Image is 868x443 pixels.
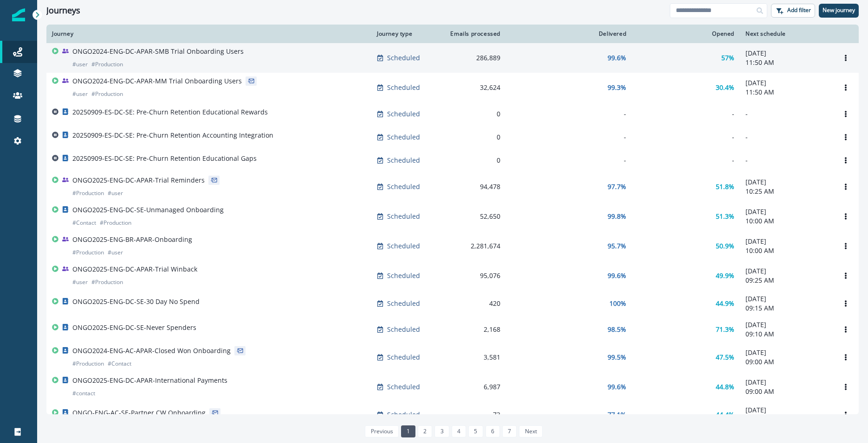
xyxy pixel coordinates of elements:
[716,83,734,92] p: 30.4%
[46,261,859,291] a: ONGO2025-ENG-DC-APAR-Trial Winback#user#ProductionScheduled95,07699.6%49.9%[DATE]09:25 AMOptions
[447,410,500,419] div: 73
[838,209,853,223] button: Options
[72,76,242,86] p: ONGO2024-ENG-DC-APAR-MM Trial Onboarding Users
[72,176,205,185] p: ONGO2025-ENG-DC-APAR-Trial Reminders
[608,325,626,334] p: 98.5%
[716,241,734,251] p: 50.9%
[721,53,734,63] p: 57%
[46,172,859,202] a: ONGO2025-ENG-DC-APAR-Trial Reminders#Production#userScheduled94,47897.7%51.8%[DATE]10:25 AMOptions
[91,89,123,99] p: # Production
[447,325,500,334] div: 2,168
[46,43,859,73] a: ONGO2024-ENG-DC-APAR-SMB Trial Onboarding Users#user#ProductionScheduled286,88999.6%57%[DATE]11:5...
[838,380,853,394] button: Options
[637,30,734,38] div: Opened
[447,109,500,119] div: 0
[72,131,273,140] p: 20250909-ES-DC-SE: Pre-Churn Retention Accounting Integration
[72,235,192,244] p: ONGO2025-ENG-BR-APAR-Onboarding
[512,133,626,142] div: -
[447,83,500,92] div: 32,624
[46,372,859,402] a: ONGO2025-ENG-DC-APAR-International Payments#contactScheduled6,98799.6%44.8%[DATE]09:00 AMOptions
[745,49,827,58] p: [DATE]
[745,387,827,396] p: 09:00 AM
[486,425,500,437] a: Page 6
[745,304,827,313] p: 09:15 AM
[745,378,827,387] p: [DATE]
[46,316,859,342] a: ONGO2025-ENG-DC-SE-Never SpendersScheduled2,16898.5%71.3%[DATE]09:10 AMOptions
[387,410,420,419] p: Scheduled
[387,299,420,308] p: Scheduled
[72,389,95,398] p: # contact
[447,241,500,251] div: 2,281,674
[447,156,500,165] div: 0
[745,246,827,255] p: 10:00 AM
[452,425,466,437] a: Page 4
[434,425,449,437] a: Page 3
[823,7,855,13] p: New journey
[771,4,815,18] button: Add filter
[745,294,827,304] p: [DATE]
[72,265,197,274] p: ONGO2025-ENG-DC-APAR-Trial Winback
[387,353,420,362] p: Scheduled
[716,410,734,419] p: 44.4%
[716,353,734,362] p: 47.5%
[387,83,420,92] p: Scheduled
[838,350,853,364] button: Options
[608,353,626,362] p: 99.5%
[838,51,853,65] button: Options
[387,133,420,142] p: Scheduled
[745,78,827,88] p: [DATE]
[838,408,853,422] button: Options
[716,212,734,221] p: 51.3%
[838,130,853,144] button: Options
[91,278,123,287] p: # Production
[72,359,104,368] p: # Production
[46,73,859,102] a: ONGO2024-ENG-DC-APAR-MM Trial Onboarding Users#user#ProductionScheduled32,62499.3%30.4%[DATE]11:5...
[72,408,206,418] p: ONGO-ENG-AC-SE-Partner CW Onboarding
[72,47,244,56] p: ONGO2024-ENG-DC-APAR-SMB Trial Onboarding Users
[100,218,131,228] p: # Production
[745,405,827,415] p: [DATE]
[838,107,853,121] button: Options
[46,6,80,16] h1: Journeys
[91,60,123,69] p: # Production
[72,205,224,215] p: ONGO2025-ENG-DC-SE-Unmanaged Onboarding
[745,156,827,165] p: -
[838,180,853,194] button: Options
[838,323,853,336] button: Options
[716,382,734,392] p: 44.8%
[72,323,196,332] p: ONGO2025-ENG-DC-SE-Never Spenders
[745,320,827,329] p: [DATE]
[72,154,257,163] p: 20250909-ES-DC-SE: Pre-Churn Retention Educational Gaps
[108,189,123,198] p: # user
[401,425,415,437] a: Page 1 is your current page
[838,81,853,95] button: Options
[716,271,734,280] p: 49.9%
[447,53,500,63] div: 286,889
[716,299,734,308] p: 44.9%
[447,212,500,221] div: 52,650
[745,109,827,119] p: -
[46,202,859,231] a: ONGO2025-ENG-DC-SE-Unmanaged Onboarding#Contact#ProductionScheduled52,65099.8%51.3%[DATE]10:00 AM...
[519,425,542,437] a: Next page
[387,325,420,334] p: Scheduled
[745,348,827,357] p: [DATE]
[46,402,859,428] a: ONGO-ENG-AC-SE-Partner CW OnboardingScheduled7377.1%44.4%[DATE]09:00 AMOptions
[608,83,626,92] p: 99.3%
[52,30,366,38] div: Journey
[72,248,104,257] p: # Production
[72,89,88,99] p: # user
[745,207,827,216] p: [DATE]
[716,182,734,191] p: 51.8%
[447,133,500,142] div: 0
[745,187,827,196] p: 10:25 AM
[512,30,626,38] div: Delivered
[387,382,420,392] p: Scheduled
[608,53,626,63] p: 99.6%
[387,212,420,221] p: Scheduled
[838,269,853,283] button: Options
[745,58,827,67] p: 11:50 AM
[387,182,420,191] p: Scheduled
[838,239,853,253] button: Options
[716,325,734,334] p: 71.3%
[418,425,432,437] a: Page 2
